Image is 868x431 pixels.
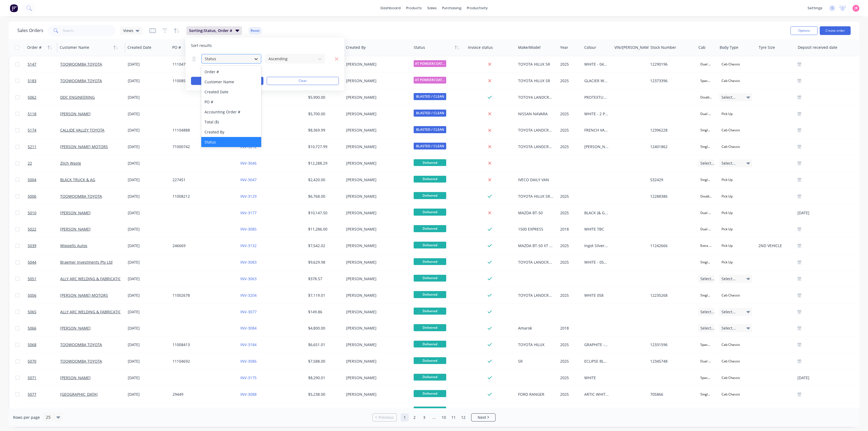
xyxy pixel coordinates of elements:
div: Cab Chassis [719,143,742,150]
div: Space Cab [698,77,714,84]
div: [DATE] [128,127,168,133]
span: 5051 [28,276,36,282]
div: 12396228 [650,127,692,133]
div: TOTOYA LANDCRUISER [518,95,554,100]
div: 2025 [560,78,579,84]
div: Status [414,45,425,50]
div: 2025 [560,243,579,248]
span: 5004 [28,177,36,183]
span: 5071 [28,375,36,381]
div: Single Cab [698,292,714,299]
div: products [403,4,425,12]
div: Make/Model [518,45,541,50]
div: Order # [27,45,42,50]
div: TOYOTA LANDCRUISER GXL [518,144,554,149]
div: 1500 EXPRESS [518,226,554,232]
a: 5056 [28,287,60,304]
a: 5068 [28,337,60,353]
span: BLASTED / CLEAN [414,110,446,116]
div: $10,147.50 [308,210,340,216]
div: Total ($) [201,117,261,127]
a: Jump forward [430,413,438,422]
a: Page 10 [440,413,448,422]
div: Cab Chassis [719,127,742,134]
a: INV-3083 [240,260,257,265]
div: Stock Number [650,45,676,50]
a: Page 12 [459,413,467,422]
a: 5147 [28,56,60,72]
div: sales [425,4,439,12]
span: Previous [378,415,394,420]
div: Extra Cab [698,242,714,249]
span: Delivered [414,225,446,232]
div: [PERSON_NAME] [346,243,406,248]
button: Reset [248,27,262,34]
a: INV-3088 [240,392,257,397]
a: CALLIDE VALLEY TOYOTA [60,127,104,133]
div: Cab [698,45,706,50]
span: Next [478,415,486,420]
a: Braemer Investments Pty Ltd [60,260,113,265]
div: 2025 [560,127,579,133]
a: BLACK TRUCK & AG [60,177,95,182]
button: add [201,67,261,71]
div: 2ND VEHICLE [758,243,791,248]
a: INV-3204 [240,293,257,298]
a: TOOWOOMBA TOYOTA [60,342,102,347]
span: Delivered [414,308,446,314]
a: INV-3132 [240,243,257,248]
div: Single Cab [698,127,714,134]
a: Page 11 [449,413,458,422]
span: Select... [700,161,714,166]
div: 11008413 [173,342,233,347]
a: 5051 [28,271,60,287]
span: Delivered [414,176,446,183]
a: [PERSON_NAME] [60,111,91,116]
div: [DATE] [128,161,168,166]
div: [DATE] [797,209,868,216]
div: 2025 [560,194,579,199]
div: 11008517 [173,78,233,84]
div: Cab Chassis [719,61,742,68]
a: 5065 [28,304,60,320]
div: Dual Cab [698,226,714,233]
div: Single Cab [698,176,714,183]
div: Deposit received date [798,45,837,50]
div: WHITE TBC [584,226,609,232]
a: 5004 [28,172,60,188]
a: [PERSON_NAME] MOTORS [60,293,108,298]
div: 227451 [173,177,233,183]
span: Delivered [414,192,446,199]
div: 11002678 [173,293,233,298]
span: 5118 [28,111,36,117]
a: Page 2 [410,413,419,422]
span: 5062 [28,95,36,100]
span: AT POWDERCOATER [414,77,446,84]
span: Select... [700,276,714,282]
a: 5006 [28,188,60,205]
button: Clear [267,77,339,85]
span: 5068 [28,342,36,347]
a: [PERSON_NAME] MOTORS [60,144,108,149]
span: Select... [722,325,736,331]
span: 5010 [28,210,36,216]
div: [PERSON_NAME] [346,127,406,133]
div: Body Type [720,45,738,50]
span: 5006 [28,194,36,199]
div: Dual Cab [698,209,714,216]
a: INV-3085 [240,226,257,232]
a: 5078 [28,403,60,419]
input: Search... [63,25,116,36]
div: $6,768.00 [308,194,340,199]
div: TOYOTA HILUX SR5 PICK UP [518,194,554,199]
div: [PERSON_NAME] [346,111,406,117]
div: [PERSON_NAME] [346,260,406,265]
div: Pick Up [719,259,735,266]
a: INV-3177 [240,210,257,215]
button: Apply [191,77,263,85]
div: Pick Up [719,209,735,216]
a: INV-3084 [240,325,257,331]
div: [DATE] [128,293,168,298]
div: $9,629.98 [308,260,340,265]
a: ALLY ARC WELDING & FABRICATION [60,276,125,281]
